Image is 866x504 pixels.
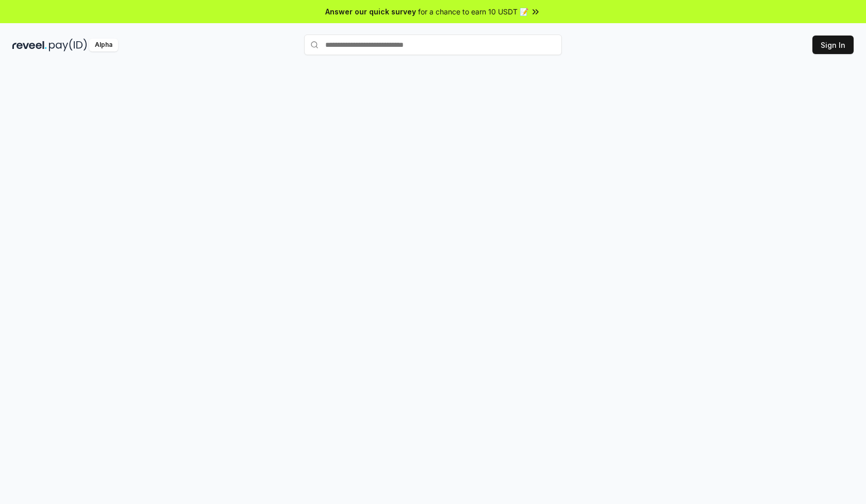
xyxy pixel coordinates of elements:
[418,6,528,17] span: for a chance to earn 10 USDT 📝
[12,39,47,51] img: reveel_dark
[49,39,87,51] img: pay_id
[325,6,416,17] span: Answer our quick survey
[89,39,118,51] div: Alpha
[812,36,854,54] button: Sign In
